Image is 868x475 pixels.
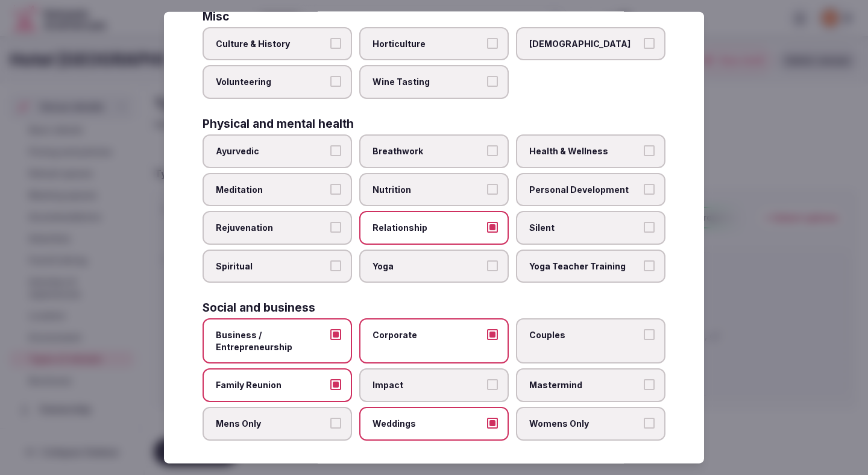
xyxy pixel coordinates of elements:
[216,329,327,353] span: Business / Entrepreneurship
[644,222,655,233] button: Silent
[330,183,341,194] button: Meditation
[487,379,498,390] button: Impact
[529,183,640,195] span: Personal Development
[330,37,341,48] button: Culture & History
[373,37,483,49] span: Horticulture
[487,183,498,194] button: Nutrition
[487,260,498,271] button: Yoga
[330,379,341,390] button: Family Reunion
[203,10,229,22] h3: Misc
[216,183,327,195] span: Meditation
[203,118,354,130] h3: Physical and mental health
[529,145,640,157] span: Health & Wellness
[373,145,483,157] span: Breathwork
[529,329,640,341] span: Couples
[529,260,640,272] span: Yoga Teacher Training
[644,183,655,194] button: Personal Development
[373,183,483,195] span: Nutrition
[487,222,498,233] button: Relationship
[216,37,327,49] span: Culture & History
[644,37,655,48] button: [DEMOGRAPHIC_DATA]
[644,418,655,429] button: Womens Only
[487,418,498,429] button: Weddings
[330,145,341,156] button: Ayurvedic
[373,379,483,391] span: Impact
[644,260,655,271] button: Yoga Teacher Training
[216,222,327,234] span: Rejuvenation
[330,260,341,271] button: Spiritual
[529,379,640,391] span: Mastermind
[487,329,498,340] button: Corporate
[529,37,640,49] span: [DEMOGRAPHIC_DATA]
[644,329,655,340] button: Couples
[216,260,327,272] span: Spiritual
[644,145,655,156] button: Health & Wellness
[487,76,498,87] button: Wine Tasting
[373,222,483,234] span: Relationship
[203,302,315,313] h3: Social and business
[529,222,640,234] span: Silent
[644,379,655,390] button: Mastermind
[216,76,327,88] span: Volunteering
[487,37,498,48] button: Horticulture
[216,418,327,430] span: Mens Only
[330,222,341,233] button: Rejuvenation
[330,418,341,429] button: Mens Only
[216,379,327,391] span: Family Reunion
[373,418,483,430] span: Weddings
[373,260,483,272] span: Yoga
[529,418,640,430] span: Womens Only
[330,76,341,87] button: Volunteering
[373,329,483,341] span: Corporate
[216,145,327,157] span: Ayurvedic
[330,329,341,340] button: Business / Entrepreneurship
[373,76,483,88] span: Wine Tasting
[487,145,498,156] button: Breathwork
